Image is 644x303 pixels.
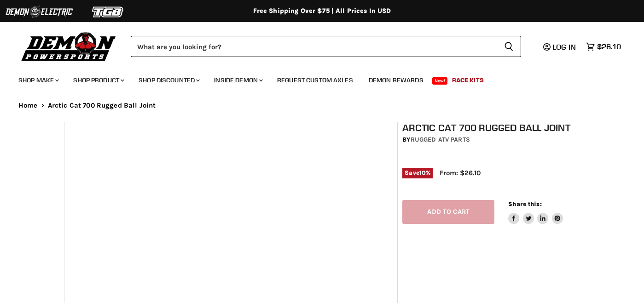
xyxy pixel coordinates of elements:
[402,135,585,145] div: by
[207,71,268,90] a: Inside Demon
[411,136,470,143] a: Rugged ATV Parts
[497,36,521,57] button: Search
[362,71,430,90] a: Demon Rewards
[18,30,119,63] img: Demon Powersports
[440,169,481,177] span: From: $26.10
[581,40,626,53] a: $26.10
[66,71,130,90] a: Shop Product
[402,168,433,178] span: Save %
[132,71,205,90] a: Shop Discounted
[12,67,619,90] ul: Main menu
[18,102,38,109] a: Home
[131,36,497,57] input: Search
[419,169,426,176] span: 10
[508,200,563,224] aside: Share this:
[445,71,491,90] a: Race Kits
[12,71,64,90] a: Shop Make
[5,3,74,21] img: Demon Electric Logo 2
[539,43,581,51] a: Log in
[48,102,156,109] span: Arctic Cat 700 Rugged Ball Joint
[131,36,521,57] form: Product
[432,77,448,85] span: New!
[402,122,585,133] h1: Arctic Cat 700 Rugged Ball Joint
[597,42,621,51] span: $26.10
[508,200,541,207] span: Share this:
[552,42,576,51] span: Log in
[74,3,143,21] img: TGB Logo 2
[270,71,360,90] a: Request Custom Axles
